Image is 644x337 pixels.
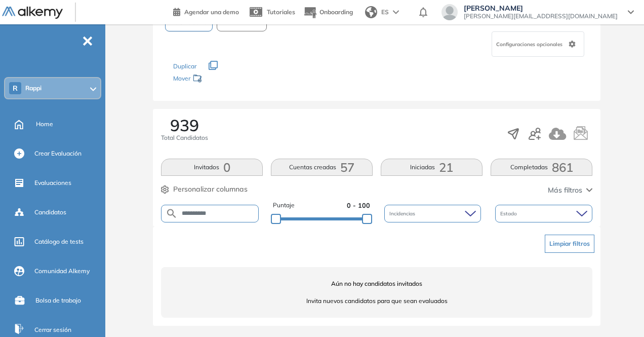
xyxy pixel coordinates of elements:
span: Evaluaciones [34,178,71,188]
img: Logo [2,7,63,19]
span: Estado [500,210,519,217]
span: Puntaje [273,201,295,210]
div: Estado [495,205,592,222]
span: Cerrar sesión [34,325,71,334]
span: Configuraciones opcionales [496,41,565,48]
span: Onboarding [319,8,353,16]
span: Catálogo de tests [34,237,84,246]
button: Invitados0 [161,159,263,176]
span: Candidatos [34,208,66,217]
span: Incidencias [389,210,417,217]
span: Crear Evaluación [34,149,82,158]
span: Tutoriales [267,8,295,16]
span: Agendar una demo [184,8,239,16]
span: Total Candidatos [161,133,208,142]
span: ES [381,8,389,17]
span: Rappi [25,84,42,92]
img: arrow [393,10,399,14]
span: Personalizar columnas [173,184,248,195]
div: Incidencias [384,205,481,222]
span: 0 - 100 [347,201,370,210]
span: Aún no hay candidatos invitados [161,279,592,288]
span: Bolsa de trabajo [35,296,81,305]
span: Home [36,120,53,129]
div: Mover [173,70,274,89]
span: Duplicar [173,62,196,70]
button: Onboarding [303,2,353,23]
img: world [365,6,377,18]
a: Agendar una demo [173,5,239,17]
button: Más filtros [548,185,592,196]
span: [PERSON_NAME] [464,4,618,12]
span: Invita nuevos candidatos para que sean evaluados [161,296,592,306]
button: Iniciadas21 [381,159,482,176]
img: SEARCH_ALT [166,207,178,220]
span: Más filtros [548,185,582,196]
span: [PERSON_NAME][EMAIL_ADDRESS][DOMAIN_NAME] [464,12,618,20]
button: Limpiar filtros [545,235,594,253]
span: R [13,84,18,92]
span: 939 [170,117,199,133]
span: Comunidad Alkemy [34,267,90,276]
div: Configuraciones opcionales [492,31,584,57]
button: Personalizar columnas [161,184,248,195]
button: Completadas861 [491,159,592,176]
button: Cuentas creadas57 [271,159,373,176]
